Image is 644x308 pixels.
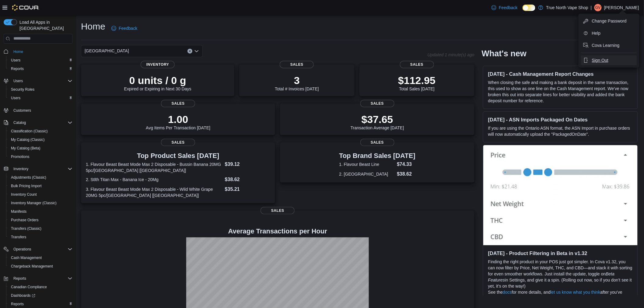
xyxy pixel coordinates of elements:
span: Feedback [119,25,137,31]
span: Users [9,94,72,102]
div: Expired or Expiring in Next 30 Days [124,74,191,91]
h1: Home [81,20,105,33]
dt: 2. Stlth Titan Max - Banana Ice - 20Mg [86,177,222,183]
p: True North Vape Shop [546,4,589,11]
span: Feedback [499,5,517,11]
span: Canadian Compliance [11,285,47,289]
span: Catalog [11,119,72,126]
a: Inventory Count [9,191,39,198]
span: Catalog [13,120,26,125]
span: Purchase Orders [9,216,72,224]
h4: Average Transactions per Hour [86,228,470,235]
div: Total # Invoices [DATE] [275,74,319,91]
span: Users [11,58,20,63]
a: docs [503,290,512,295]
dd: $39.12 [225,161,271,168]
span: Cash Management [11,255,42,260]
a: Reports [9,65,26,72]
p: Finding the right product in your POS just got simpler. In Cova v1.32, you can now filter by Pric... [488,259,633,289]
p: [PERSON_NAME] [604,4,639,11]
button: Customers [1,106,75,115]
a: Feedback [489,2,520,14]
p: When closing the safe and making a bank deposit in the same transaction, this used to show as one... [488,79,633,104]
img: Cova [12,5,39,11]
a: Inventory Manager (Classic) [9,199,59,207]
span: Dark Mode [523,11,523,11]
span: Home [11,48,72,55]
a: My Catalog (Classic) [9,136,47,143]
a: Security Roles [9,86,37,93]
span: Inventory Count [9,191,72,198]
span: Dashboards [9,292,72,299]
button: Inventory [1,165,75,173]
span: Reports [11,275,72,282]
span: Manifests [9,208,72,215]
button: Transfers (Classic) [6,224,75,233]
a: Transfers (Classic) [9,225,44,232]
span: Inventory [11,165,72,173]
span: Reports [13,276,26,281]
span: Inventory Manager (Classic) [11,201,57,205]
button: Promotions [6,152,75,161]
span: Chargeback Management [9,263,72,270]
span: Transfers (Classic) [9,225,72,232]
div: Total Sales [DATE] [398,74,436,91]
button: Change Password [581,16,637,26]
span: My Catalog (Beta) [9,145,72,152]
button: Reports [11,275,29,282]
span: Users [13,79,23,83]
a: My Catalog (Beta) [9,145,43,152]
button: Clear input [187,49,192,54]
span: Customers [13,108,31,113]
a: Cash Management [9,254,44,261]
a: Users [9,94,23,102]
h3: Top Brand Sales [DATE] [339,152,415,159]
h3: [DATE] - ASN Imports Packaged On Dates [488,117,633,123]
button: Operations [1,245,75,254]
button: Operations [11,246,34,253]
button: Cash Management [6,254,75,262]
span: Inventory [141,61,175,68]
a: let us know what you think [551,290,600,295]
button: Canadian Compliance [6,283,75,291]
span: Sales [360,139,394,146]
span: Transfers [9,233,72,241]
div: Avg Items Per Transaction [DATE] [146,113,210,130]
button: Cova Learning [581,40,637,50]
dt: 3. Flavour Beast Beast Mode Max 2 Disposable - Wild White Grape 20MG 5pc/[GEOGRAPHIC_DATA] [[GEOG... [86,186,222,198]
dd: $38.62 [397,170,415,178]
p: | [591,4,592,11]
span: Load All Apps in [GEOGRAPHIC_DATA] [17,19,72,31]
span: Inventory Count [11,192,37,197]
span: GV [595,4,600,11]
button: Security Roles [6,85,75,94]
button: Users [6,56,75,65]
a: Customers [11,107,33,114]
a: Reports [9,300,26,308]
button: Chargeback Management [6,262,75,271]
h3: Top Product Sales [DATE] [86,152,270,159]
span: Operations [11,246,72,253]
button: Classification (Classic) [6,127,75,135]
span: Customers [11,107,72,114]
dd: $38.62 [225,176,271,183]
span: Users [9,57,72,64]
a: Bulk Pricing Import [9,182,44,190]
span: Manifests [11,209,26,214]
span: [GEOGRAPHIC_DATA] [85,47,129,54]
a: Transfers [9,233,29,241]
p: 3 [275,74,319,86]
span: Reports [9,65,72,72]
a: Dashboards [9,292,38,299]
span: Sales [400,61,434,68]
button: Bulk Pricing Import [6,182,75,190]
span: Chargeback Management [11,264,53,269]
h3: [DATE] - Cash Management Report Changes [488,71,633,77]
span: Sales [161,139,195,146]
h3: [DATE] - Product Filtering in Beta in v1.32 [488,250,633,256]
button: Manifests [6,207,75,216]
span: Adjustments (Classic) [11,175,46,180]
span: Inventory Manager (Classic) [9,199,72,207]
span: Sales [161,100,195,107]
p: 1.00 [146,113,210,125]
